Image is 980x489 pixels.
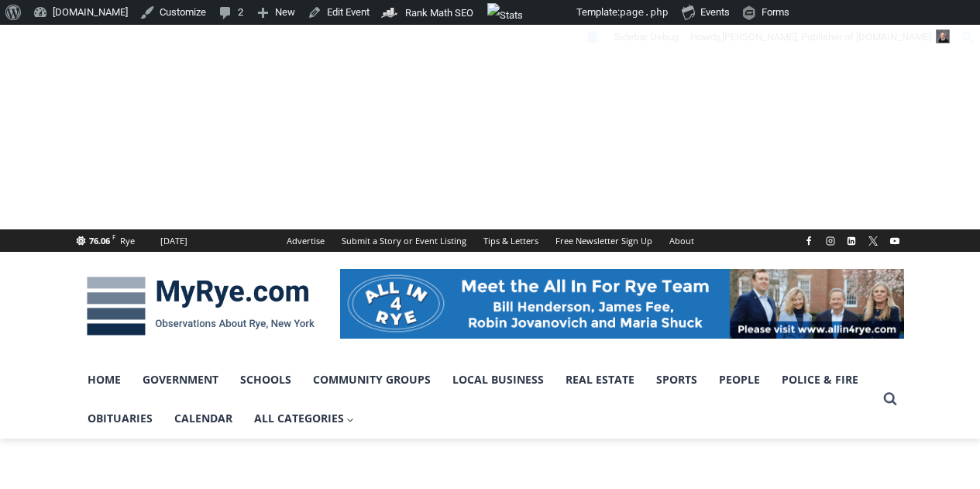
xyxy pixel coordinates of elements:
img: All in for Rye [340,269,904,339]
a: People [708,360,771,399]
div: Rye [120,234,135,248]
span: All Categories [254,410,355,427]
img: Views over 48 hours. Click for more Jetpack Stats. [487,3,574,22]
a: Police & Fire [771,360,869,399]
img: MyRye.com [77,266,325,346]
a: Free Newsletter Sign Up [547,229,661,252]
span: [PERSON_NAME], Publisher of [DOMAIN_NAME] [722,31,931,43]
a: Tips & Letters [475,229,547,252]
a: Linkedin [842,232,861,250]
a: Howdy, [685,25,956,50]
nav: Secondary Navigation [278,229,703,252]
a: Advertise [278,229,333,252]
a: About [661,229,703,252]
span: F [112,232,115,241]
a: Real Estate [555,360,645,399]
a: Sports [645,360,708,399]
span: page.php [620,6,669,18]
a: Instagram [821,232,840,250]
a: Facebook [799,232,818,250]
a: Community Groups [302,360,442,399]
a: Home [77,360,132,399]
span: 76.06 [89,235,110,246]
a: All Categories [243,399,366,438]
a: Local Business [442,360,555,399]
a: Government [132,360,229,399]
a: Calendar [163,399,243,438]
button: View Search Form [876,385,904,413]
a: Turn on Custom Sidebars explain mode. [609,25,685,50]
a: YouTube [885,232,904,250]
a: Schools [229,360,302,399]
a: X [864,232,882,250]
span: Rank Math SEO [405,7,473,19]
nav: Primary Navigation [77,360,876,439]
a: Submit a Story or Event Listing [333,229,475,252]
a: Obituaries [77,399,163,438]
div: [DATE] [160,234,187,248]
